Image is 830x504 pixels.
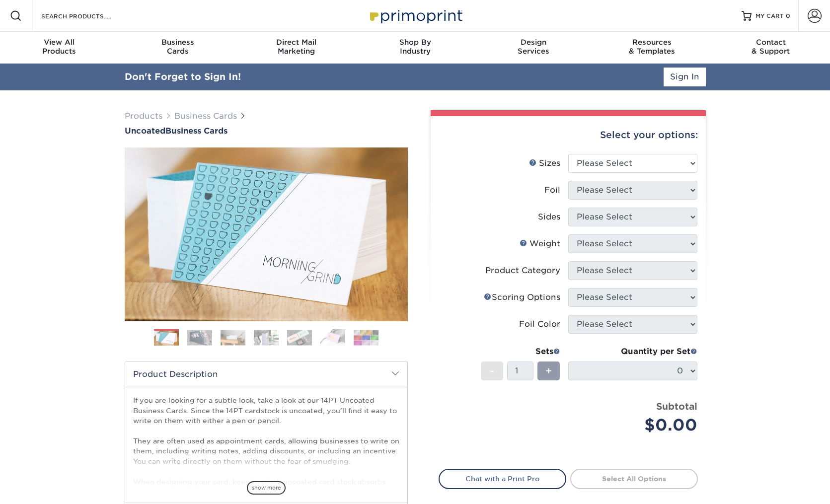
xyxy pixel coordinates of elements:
[711,32,830,64] a: Contact& Support
[354,330,378,345] img: Business Cards 07
[237,38,356,56] div: Marketing
[576,413,697,437] div: $0.00
[485,265,560,277] div: Product Category
[786,12,790,19] span: 0
[520,238,560,250] div: Weight
[356,38,474,47] span: Shop By
[119,32,237,64] a: BusinessCards
[237,38,356,47] span: Direct Mail
[187,330,212,345] img: Business Cards 02
[356,38,474,56] div: Industry
[221,330,245,345] img: Business Cards 03
[439,116,698,154] div: Select your options:
[320,329,345,346] img: Business Cards 06
[174,111,237,121] a: Business Cards
[593,38,712,56] div: & Templates
[474,32,593,64] a: DesignServices
[755,12,784,20] span: MY CART
[711,38,830,47] span: Contact
[125,126,408,136] h1: Business Cards
[474,38,593,56] div: Services
[254,330,279,345] img: Business Cards 04
[593,38,712,47] span: Resources
[287,330,312,345] img: Business Cards 05
[154,326,179,351] img: Business Cards 01
[484,291,560,303] div: Scoring Options
[490,363,494,378] span: -
[474,38,593,47] span: Design
[593,32,712,64] a: Resources& Templates
[711,38,830,56] div: & Support
[125,126,165,136] span: Uncoated
[545,363,552,378] span: +
[125,93,408,376] img: Uncoated 01
[40,10,137,22] input: SEARCH PRODUCTS.....
[664,68,706,86] a: Sign In
[125,70,241,84] div: Don't Forget to Sign In!
[656,401,697,412] strong: Subtotal
[237,32,356,64] a: Direct MailMarketing
[119,38,237,47] span: Business
[125,111,162,121] a: Products
[481,346,560,358] div: Sets
[439,469,566,489] a: Chat with a Print Pro
[568,346,697,358] div: Quantity per Set
[119,38,237,56] div: Cards
[366,5,465,26] img: Primoprint
[356,32,474,64] a: Shop ByIndustry
[519,318,560,330] div: Foil Color
[570,469,698,489] a: Select All Options
[125,361,407,387] h2: Product Description
[544,184,560,196] div: Foil
[538,211,560,223] div: Sides
[125,126,408,136] a: UncoatedBusiness Cards
[529,157,560,169] div: Sizes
